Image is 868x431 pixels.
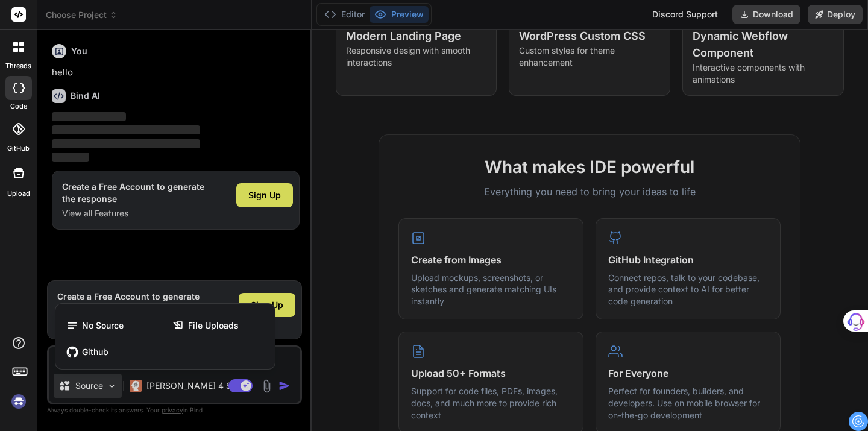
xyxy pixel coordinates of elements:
span: File Uploads [188,319,239,332]
span: Github [82,346,108,358]
img: signin [8,391,29,412]
label: code [10,101,27,112]
label: GitHub [7,143,30,154]
label: threads [5,61,31,71]
label: Upload [7,189,30,199]
span: No Source [82,319,124,332]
